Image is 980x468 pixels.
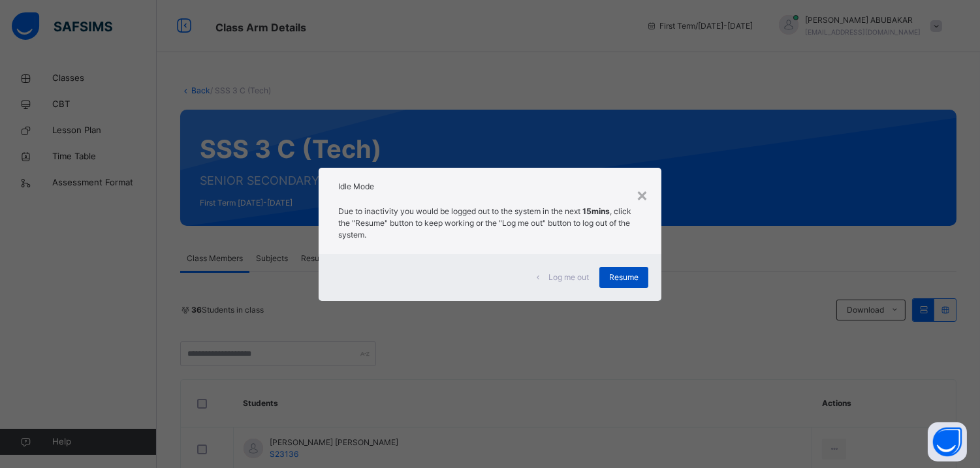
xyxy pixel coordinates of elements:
[548,272,589,283] span: Log me out
[636,181,648,208] div: ×
[582,206,610,216] strong: 15mins
[338,181,642,193] h2: Idle Mode
[338,206,642,241] p: Due to inactivity you would be logged out to the system in the next , click the "Resume" button t...
[928,422,967,461] button: Open asap
[609,272,639,283] span: Resume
